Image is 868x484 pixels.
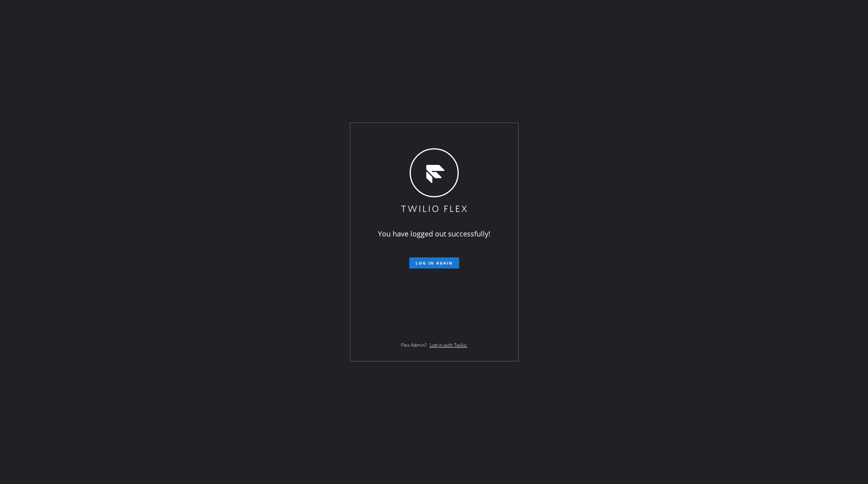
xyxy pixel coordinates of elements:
[416,260,453,266] span: Log in again
[378,229,490,238] span: You have logged out successfully!
[409,257,459,268] button: Log in again
[430,342,467,348] a: Log in with Twilio.
[401,342,427,348] span: Flex Admin?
